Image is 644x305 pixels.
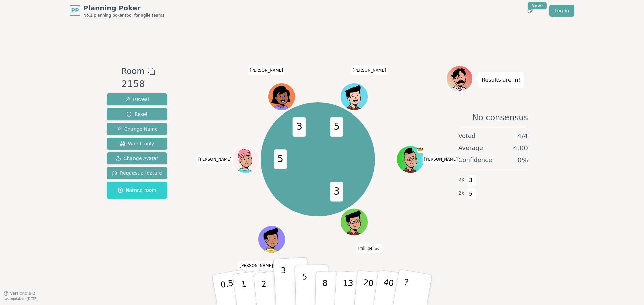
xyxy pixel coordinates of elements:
[274,150,287,169] span: 5
[467,175,475,186] span: 3
[107,138,167,150] button: Watch only
[330,182,343,202] span: 3
[83,13,164,18] span: No.1 planning poker tool for agile teams
[116,126,158,132] span: Change Name
[126,111,148,118] span: Reset
[330,117,343,137] span: 5
[120,140,154,147] span: Watch only
[121,65,144,77] span: Room
[528,2,547,9] div: New!
[118,187,156,194] span: Named room
[373,247,381,250] span: (you)
[357,243,382,253] span: Click to change your name
[107,167,167,179] button: Request a feature
[107,182,167,199] button: Named room
[513,143,528,153] span: 4.00
[71,7,79,15] span: PP
[112,170,162,176] span: Request a feature
[107,93,167,105] button: Reveal
[458,155,492,165] span: Confidence
[10,291,35,296] span: Version 0.9.2
[292,117,306,137] span: 3
[107,123,167,135] button: Change Name
[125,96,149,103] span: Reveal
[107,152,167,164] button: Change Avatar
[458,131,476,141] span: Voted
[70,3,164,18] a: PPPlanning PokerNo.1 planning poker tool for agile teams
[524,5,536,17] button: New!
[351,66,388,75] span: Click to change your name
[341,209,367,235] button: Click to change your avatar
[422,155,459,164] span: Click to change your name
[248,66,285,75] span: Click to change your name
[417,146,424,153] span: Toce is the host
[121,77,155,91] div: 2158
[467,188,475,200] span: 5
[116,155,159,162] span: Change Avatar
[458,143,483,153] span: Average
[3,291,35,296] button: Version0.9.2
[517,155,528,165] span: 0 %
[458,189,464,197] span: 2 x
[549,5,574,17] a: Log in
[517,131,528,141] span: 4 / 4
[83,3,164,13] span: Planning Poker
[482,75,520,85] p: Results are in!
[472,112,528,123] span: No consensus
[107,108,167,120] button: Reset
[238,261,275,270] span: Click to change your name
[197,155,233,164] span: Click to change your name
[3,297,38,301] span: Last updated: [DATE]
[458,176,464,183] span: 2 x
[281,265,288,302] p: 3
